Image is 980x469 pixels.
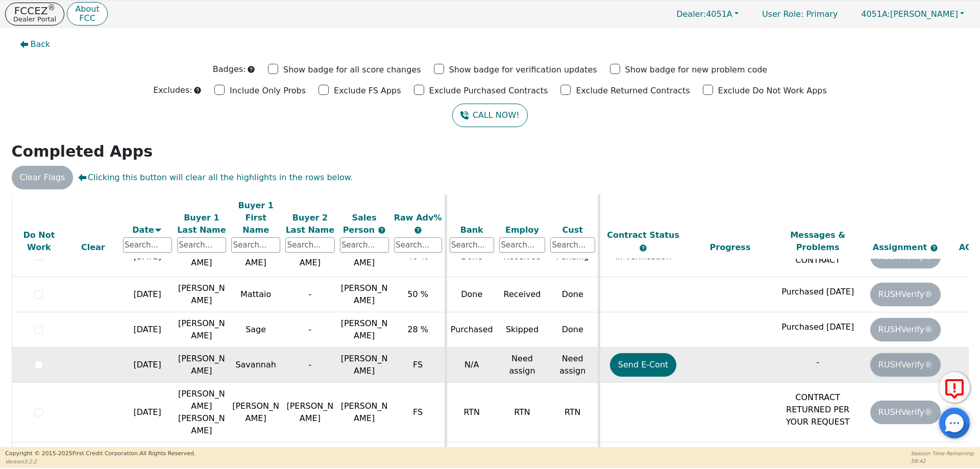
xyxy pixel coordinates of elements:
p: Purchased [DATE] [776,286,859,298]
p: Show badge for verification updates [449,64,597,76]
span: User Role : [762,9,803,19]
div: Do Not Work [15,229,64,254]
div: Buyer 1 Last Name [177,211,226,236]
td: N/A [446,348,497,383]
td: Need assign [548,348,599,383]
span: [PERSON_NAME] [341,283,388,305]
td: [DATE] [120,277,175,312]
sup: ® [48,3,56,12]
input: Search... [340,237,389,253]
div: Messages & Problems [776,229,859,254]
td: - [283,348,337,383]
span: Raw Adv% [394,212,442,222]
td: Done [446,277,497,312]
span: Back [31,38,51,51]
button: 4051A:[PERSON_NAME] [850,6,975,22]
p: Session Time Remaining: [911,450,975,457]
button: AboutFCC [67,2,107,26]
td: Done [548,277,599,312]
p: About [75,5,99,13]
input: Search... [450,237,495,253]
button: CALL NOW! [452,104,527,127]
td: - [283,277,337,312]
td: Need assign [497,348,548,383]
input: Search... [394,237,442,253]
input: Search... [231,237,280,253]
span: FS [413,360,423,369]
p: Dealer Portal [13,16,56,22]
input: Search... [177,237,226,253]
td: Skipped [497,312,548,348]
td: Purchased [446,312,497,348]
span: [PERSON_NAME] [861,9,958,19]
p: Exclude Purchased Contracts [429,85,548,97]
p: CONTRACT RETURNED PER YOUR REQUEST [776,391,859,428]
p: 58:42 [911,457,975,465]
span: Dealer: [676,9,706,19]
button: Dealer:4051A [666,6,749,22]
p: Exclude Do Not Work Apps [718,85,827,97]
div: Date [123,224,172,236]
input: Search... [285,237,334,253]
button: Report Error to FCC [939,372,970,403]
td: [PERSON_NAME] [175,312,229,348]
td: Mattaio [229,277,283,312]
div: Clear [68,241,117,254]
div: Buyer 1 First Name [231,199,280,236]
div: Bank [450,224,495,236]
p: Include Only Probs [230,85,306,97]
td: RTN [548,383,599,442]
p: Primary [752,4,848,24]
div: Cust [550,224,595,236]
span: Contract Status [607,230,679,240]
button: Back [12,33,59,56]
td: [DATE] [120,312,175,348]
td: Received [497,277,548,312]
p: FCC [75,14,99,22]
span: Sales Person [343,212,378,234]
span: 4051A [676,9,732,19]
strong: Completed Apps [12,142,153,160]
input: Search... [499,237,545,253]
td: RTN [446,383,497,442]
span: 4051A: [861,9,890,19]
td: Sage [229,312,283,348]
span: 28 % [407,325,428,334]
span: [PERSON_NAME] [341,354,388,376]
div: Buyer 2 Last Name [285,211,334,236]
a: User Role: Primary [752,4,848,24]
td: [DATE] [120,348,175,383]
p: FCCEZ [13,6,56,16]
p: Purchased [DATE] [776,321,859,333]
p: Excludes: [153,84,192,96]
td: [PERSON_NAME] [175,348,229,383]
span: Assignment [873,242,930,252]
td: Done [548,312,599,348]
td: - [283,312,337,348]
span: FS [413,407,423,417]
span: 50 % [407,289,428,299]
td: Savannah [229,348,283,383]
input: Search... [123,237,172,253]
td: RTN [497,383,548,442]
span: All Rights Reserved. [139,450,195,457]
span: [PERSON_NAME] [341,401,388,423]
button: FCCEZ®Dealer Portal [5,3,64,26]
p: Badges: [213,63,246,76]
div: Employ [499,224,545,236]
td: [PERSON_NAME] [229,383,283,442]
td: [PERSON_NAME] [PERSON_NAME] [175,383,229,442]
td: [DATE] [120,383,175,442]
span: Clicking this button will clear all the highlights in the rows below. [78,171,353,184]
input: Search... [550,237,595,253]
div: Progress [689,241,772,254]
p: Exclude Returned Contracts [576,85,690,97]
span: [PERSON_NAME] [341,318,388,340]
td: [PERSON_NAME] [175,277,229,312]
p: Show badge for all score changes [283,64,421,76]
